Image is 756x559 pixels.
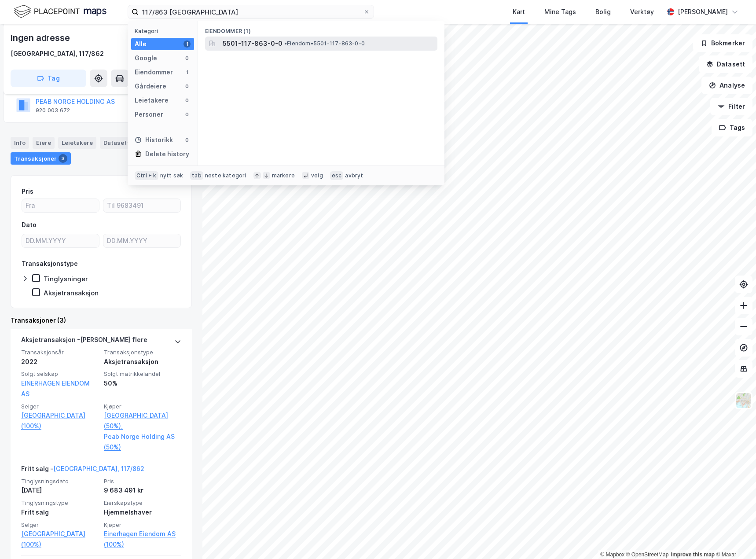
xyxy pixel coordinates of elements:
div: 0 [183,136,191,143]
div: [DATE] [21,485,99,496]
div: Eiendommer (1) [198,21,444,37]
div: Kontrollprogram for chat [712,517,756,559]
div: Info [11,137,29,148]
div: 0 [183,83,191,90]
div: Leietakere [58,137,96,148]
div: Bolig [595,7,611,17]
a: [GEOGRAPHIC_DATA] (100%) [21,410,99,431]
div: velg [311,172,323,179]
div: Dato [22,220,37,230]
div: Mine Tags [544,7,576,17]
iframe: Chat Widget [712,517,756,559]
span: Selger [21,521,99,529]
div: Eiendommer [135,67,173,77]
div: Hjemmelshaver [104,507,181,518]
button: Tag [11,70,86,87]
div: Transaksjoner (3) [11,315,192,326]
div: Fritt salg [21,507,99,518]
div: tab [190,171,203,180]
div: Personer [135,109,163,120]
div: [GEOGRAPHIC_DATA], 117/862 [11,48,104,59]
img: Z [735,392,752,409]
div: 0 [183,55,191,62]
div: 9 683 491 kr [104,485,181,496]
div: Pris [22,186,33,197]
div: Kart [513,7,525,17]
div: Kategori [135,28,194,34]
img: logo.f888ab2527a4732fd821a326f86c7f29.svg [14,4,106,19]
input: Til 9683491 [103,199,180,212]
div: 0 [183,97,191,104]
div: Transaksjonstype [22,258,78,269]
div: Aksjetransaksjon - [PERSON_NAME] flere [21,335,147,349]
div: esc [330,171,344,180]
div: Delete history [145,149,189,159]
button: Datasett [699,55,752,73]
a: Improve this map [671,552,715,558]
span: Kjøper [104,521,181,529]
button: Tags [712,119,752,136]
div: Fritt salg - [21,463,144,478]
span: Tinglysningsdato [21,478,99,485]
div: avbryt [345,172,363,179]
div: Verktøy [630,7,654,17]
div: Leietakere [135,95,169,106]
span: Tinglysningstype [21,499,99,507]
button: Analyse [701,77,752,94]
span: Solgt selskap [21,370,99,378]
div: neste kategori [205,172,246,179]
div: Datasett [100,137,133,148]
div: Transaksjoner [11,152,71,165]
div: Google [135,53,157,63]
div: 920 003 672 [36,107,70,114]
a: [GEOGRAPHIC_DATA], 117/862 [53,465,144,472]
span: Pris [104,478,181,485]
span: Transaksjonstype [104,349,181,356]
a: EINERHAGEN EIENDOM AS [21,379,90,397]
div: 3 [59,154,67,163]
input: Søk på adresse, matrikkel, gårdeiere, leietakere eller personer [139,5,363,18]
button: Bokmerker [693,34,752,52]
div: 2022 [21,357,99,367]
div: Ingen adresse [11,31,71,45]
div: Alle [135,39,147,49]
span: • [284,40,287,47]
div: Gårdeiere [135,81,166,92]
span: Solgt matrikkelandel [104,370,181,378]
a: Mapbox [600,552,624,558]
div: Ctrl + k [135,171,158,180]
div: Aksjetransaksjon [104,357,181,367]
div: 50% [104,378,181,389]
span: 5501-117-863-0-0 [223,38,283,49]
div: [PERSON_NAME] [678,7,728,17]
button: Filter [710,98,752,115]
div: Historikk [135,135,173,145]
span: Selger [21,403,99,410]
a: [GEOGRAPHIC_DATA] (100%) [21,529,99,550]
span: Kjøper [104,403,181,410]
div: markere [272,172,295,179]
input: Fra [22,199,99,212]
div: Aksjetransaksjon [44,289,99,297]
a: OpenStreetMap [626,552,669,558]
div: 1 [183,40,191,48]
a: Peab Norge Holding AS (50%) [104,431,181,452]
input: DD.MM.YYYY [22,234,99,247]
div: Tinglysninger [44,275,88,283]
span: Eiendom • 5501-117-863-0-0 [284,40,365,47]
div: 1 [183,69,191,76]
div: Eiere [33,137,55,148]
a: [GEOGRAPHIC_DATA] (50%), [104,410,181,431]
div: nytt søk [160,172,183,179]
div: 0 [183,111,191,118]
input: DD.MM.YYYY [103,234,180,247]
a: Einerhagen Eiendom AS (100%) [104,529,181,550]
span: Transaksjonsår [21,349,99,356]
span: Eierskapstype [104,499,181,507]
